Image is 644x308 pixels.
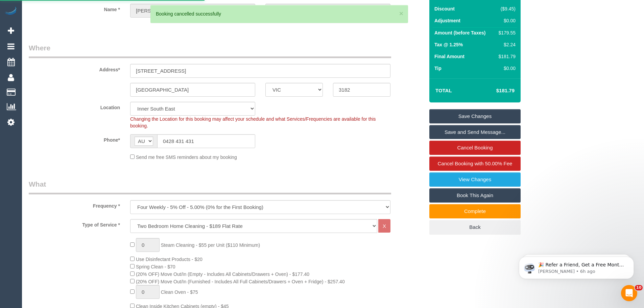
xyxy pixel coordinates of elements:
[434,29,485,36] label: Amount (before Taxes)
[161,242,260,248] span: Steam Cleaning - $55 per Unit ($110 Minimum)
[24,4,125,13] label: Name *
[156,10,403,17] div: Booking cancelled successfully
[429,220,521,234] a: Back
[136,279,345,284] span: (20% OFF) Move Out/In (Furnished - Includes All Full Cabinets/Drawers + Oven + Fridge) - $257.40
[496,65,516,72] div: $0.00
[635,285,643,290] span: 10
[130,4,255,18] input: First Name*
[429,188,521,203] a: Book This Again
[496,29,516,36] div: $179.55
[434,65,442,72] label: Tip
[4,7,18,16] img: Automaid Logo
[429,172,521,187] a: View Changes
[29,43,391,58] legend: Where
[435,88,452,93] strong: Total
[438,161,512,166] span: Cancel Booking with 50.00% Fee
[429,157,521,171] a: Cancel Booking with 50.00% Fee
[265,4,390,18] input: Last Name*
[434,5,455,12] label: Discount
[434,53,464,60] label: Final Amount
[24,219,125,228] label: Type of Service *
[621,285,637,301] iframe: Intercom live chat
[434,17,460,24] label: Adjustment
[399,10,403,17] button: ×
[161,289,198,295] span: Clean Oven - $75
[136,257,202,262] span: Use Disinfectant Products - $20
[24,64,125,73] label: Address*
[136,155,237,160] span: Send me free SMS reminders about my booking
[434,41,463,48] label: Tax @ 1.25%
[333,83,390,97] input: Post Code*
[429,125,521,139] a: Save and Send Message...
[429,141,521,155] a: Cancel Booking
[496,5,516,12] div: ($9.45)
[429,109,521,123] a: Save Changes
[429,204,521,218] a: Complete
[476,88,515,94] h4: $181.79
[29,179,391,194] legend: What
[130,116,376,128] span: Changing the Location for this booking may affect your schedule and what Services/Frequencies are...
[136,271,309,277] span: (20% OFF) Move Out/In (Empty - Includes All Cabinets/Drawers + Oven) - $177.40
[24,134,125,143] label: Phone*
[496,53,516,60] div: $181.79
[157,134,255,148] input: Phone*
[496,41,516,48] div: $2.24
[24,102,125,111] label: Location
[509,242,644,290] iframe: Intercom notifications message
[136,264,175,269] span: Spring Clean - $70
[496,17,516,24] div: $0.00
[130,83,255,97] input: Suburb*
[24,200,125,209] label: Frequency *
